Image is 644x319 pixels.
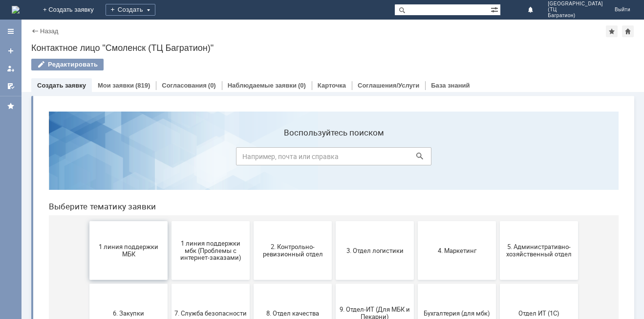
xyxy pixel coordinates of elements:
button: 2. Контрольно-ревизионный отдел [213,117,291,176]
button: [PERSON_NAME]. Услуги ИТ для МБК (оформляет L1) [459,243,537,301]
button: 8. Отдел качества [213,180,291,239]
a: Мои заявки [3,61,19,76]
button: Это соглашение не активно! [377,243,455,301]
button: 7. Служба безопасности [130,180,209,239]
button: 4. Маркетинг [377,117,455,176]
img: logo [12,6,20,14]
a: Соглашения/Услуги [358,82,419,89]
button: Финансовый отдел [213,243,291,301]
div: (0) [298,82,306,89]
div: Контактное лицо "Смоленск (ТЦ Багратион)" [31,43,634,53]
div: Добавить в избранное [606,25,618,37]
button: 1 линия поддержки мбк (Проблемы с интернет-заказами) [130,117,209,176]
a: Назад [40,27,58,35]
span: 5. Административно-хозяйственный отдел [462,139,534,154]
span: 3. Отдел логистики [298,143,370,150]
div: (819) [135,82,150,89]
a: Мои согласования [3,78,19,94]
a: Карточка [318,82,346,89]
div: (0) [208,82,216,89]
span: 6. Закупки [51,205,124,213]
span: [PERSON_NAME]. Услуги ИТ для МБК (оформляет L1) [462,261,534,283]
a: База знаний [431,82,470,89]
span: 9. Отдел-ИТ (Для МБК и Пекарни) [298,202,370,217]
div: Создать [106,4,155,16]
button: Бухгалтерия (для мбк) [377,180,455,239]
span: 8. Отдел качества [215,205,288,213]
button: 5. Административно-хозяйственный отдел [459,117,537,176]
span: Бухгалтерия (для мбк) [380,205,452,213]
label: Воспользуйтесь поиском [195,24,390,34]
a: Мои заявки [98,82,134,89]
span: Это соглашение не активно! [380,265,452,279]
span: [GEOGRAPHIC_DATA] [548,1,603,7]
button: Отдел-ИТ (Офис) [130,243,209,301]
a: Согласования [162,82,207,89]
span: 4. Маркетинг [380,143,452,150]
span: 1 линия поддержки МБК [51,139,124,154]
span: 1 линия поддержки мбк (Проблемы с интернет-заказами) [133,136,206,158]
button: Отдел ИТ (1С) [459,180,537,239]
a: Перейти на домашнюю страницу [12,6,20,14]
span: Финансовый отдел [215,268,288,275]
a: Создать заявку [3,43,19,59]
button: Отдел-ИТ (Битрикс24 и CRM) [48,243,127,301]
span: Франчайзинг [298,268,370,275]
span: 2. Контрольно-ревизионный отдел [215,139,288,154]
button: 1 линия поддержки МБК [48,117,127,176]
button: Франчайзинг [295,243,373,301]
span: Багратион) [548,13,603,19]
button: 3. Отдел логистики [295,117,373,176]
span: Расширенный поиск [491,4,500,14]
span: Отдел-ИТ (Офис) [133,268,206,275]
a: Наблюдаемые заявки [228,82,297,89]
span: Отдел ИТ (1С) [462,205,534,213]
input: Например, почта или справка [195,44,390,62]
span: Отдел-ИТ (Битрикс24 и CRM) [51,265,124,279]
span: 7. Служба безопасности [133,205,206,213]
a: Создать заявку [37,82,86,89]
span: (ТЦ [548,7,603,13]
button: 6. Закупки [48,180,127,239]
button: 9. Отдел-ИТ (Для МБК и Пекарни) [295,180,373,239]
div: Сделать домашней страницей [622,25,634,37]
header: Выберите тематику заявки [8,98,578,108]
